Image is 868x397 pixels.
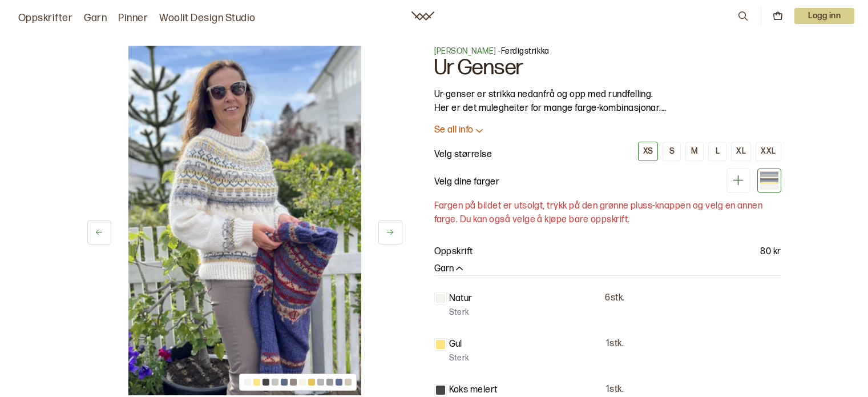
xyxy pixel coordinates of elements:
p: Velg størrelse [434,148,492,162]
a: Woolit Design Studio [159,10,256,26]
p: 1 stk. [606,338,624,350]
a: Garn [84,10,107,26]
button: S [663,142,681,161]
p: 6 stk. [605,292,624,304]
p: Sterk [449,352,470,364]
p: Logg inn [794,8,854,24]
p: Sterk [449,307,470,318]
p: Ur-genser er strikka nedanfrå og opp med rundfelling. [434,88,781,102]
p: Oppskrift [434,245,473,259]
p: 80 kr [760,245,781,259]
p: Gul [449,338,462,351]
a: Pinner [118,10,148,26]
p: Velg dine farger [434,175,500,189]
div: M [691,146,698,157]
p: Koks melert [449,383,498,397]
a: Woolit [411,11,434,21]
p: - Ferdigstrikka [434,46,781,57]
p: Fargen på bildet er utsolgt, trykk på den grønne pluss-knappen og velg en annen farge. Du kan ogs... [434,199,781,227]
button: XXL [756,142,781,161]
button: Se all info [434,125,781,137]
a: Oppskrifter [18,10,72,26]
a: [PERSON_NAME] [434,46,496,56]
div: XS [643,146,653,157]
div: XXL [761,146,776,157]
div: S [669,146,675,157]
button: Garn [434,263,465,275]
button: M [685,142,704,161]
p: Her er det mulegheiter for mange farge-kombinasjonar. [434,102,781,115]
button: XS [638,142,659,161]
div: L [716,146,720,157]
div: XL [736,146,746,157]
h1: Ur Genser [434,57,781,79]
p: 1 stk. [606,384,624,396]
p: Natur [449,292,473,306]
button: L [708,142,726,161]
button: User dropdown [794,8,854,24]
p: Se all info [434,125,474,137]
img: Bilde av oppskrift [128,46,361,395]
div: Natur (utsolgt) [757,169,781,193]
button: XL [731,142,751,161]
